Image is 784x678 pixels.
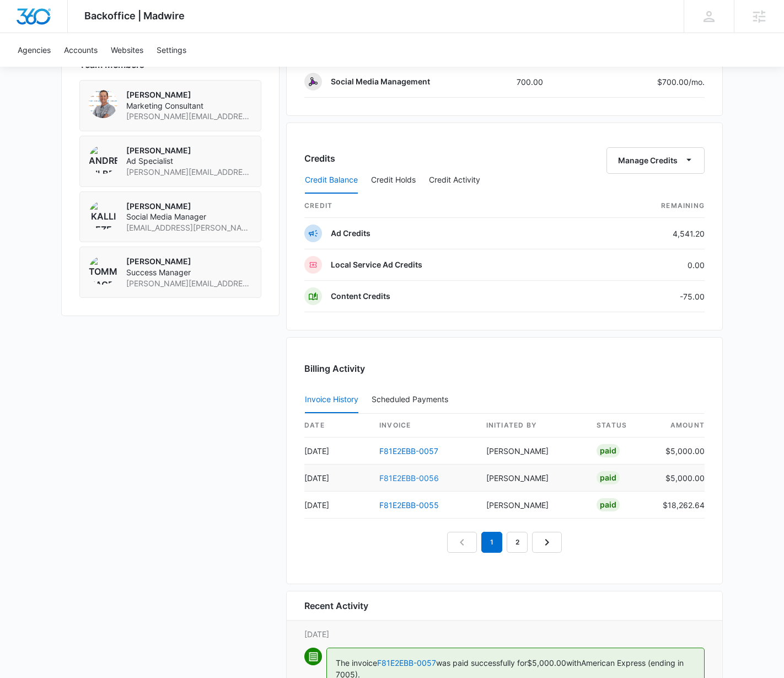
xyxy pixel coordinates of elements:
[304,599,368,612] h6: Recent Activity
[304,152,335,165] h3: Credits
[379,473,439,483] a: F81E2EBB-0056
[508,66,592,98] td: 700.00
[597,498,620,511] div: Paid
[527,658,566,668] span: $5,000.00
[532,532,562,553] a: Next Page
[150,33,193,67] a: Settings
[304,465,370,492] td: [DATE]
[304,492,370,519] td: [DATE]
[126,201,252,212] p: [PERSON_NAME]
[304,194,588,218] th: credit
[104,33,150,67] a: Websites
[477,414,588,437] th: Initiated By
[477,465,588,492] td: [PERSON_NAME]
[370,414,477,437] th: invoice
[304,437,370,465] td: [DATE]
[481,532,502,553] em: 1
[588,194,705,218] th: Remaining
[588,281,705,312] td: -75.00
[304,628,705,640] p: [DATE]
[305,387,358,413] button: Invoice History
[304,362,705,375] h3: Billing Activity
[126,278,252,289] span: [PERSON_NAME][EMAIL_ADDRESS][PERSON_NAME][DOMAIN_NAME]
[11,33,57,67] a: Agencies
[331,76,430,87] p: Social Media Management
[336,658,377,668] span: The invoice
[477,437,588,465] td: [PERSON_NAME]
[84,10,185,22] span: Backoffice | Madwire
[588,218,705,249] td: 4,541.20
[126,256,252,267] p: [PERSON_NAME]
[429,167,480,194] button: Credit Activity
[377,658,436,668] a: F81E2EBB-0057
[379,500,439,510] a: F81E2EBB-0055
[126,111,252,122] span: [PERSON_NAME][EMAIL_ADDRESS][PERSON_NAME][DOMAIN_NAME]
[89,89,117,118] img: Nathan Harr
[689,77,705,87] span: /mo.
[331,228,370,239] p: Ad Credits
[566,658,581,668] span: with
[597,471,620,484] div: Paid
[436,658,527,668] span: was paid successfully for
[126,100,252,111] span: Marketing Consultant
[89,145,117,174] img: Andrew Gilbert
[654,492,705,519] td: $18,262.64
[588,249,705,281] td: 0.00
[588,414,654,437] th: status
[126,89,252,100] p: [PERSON_NAME]
[371,167,416,194] button: Credit Holds
[477,492,588,519] td: [PERSON_NAME]
[126,211,252,222] span: Social Media Manager
[654,414,705,437] th: amount
[372,396,453,403] div: Scheduled Payments
[653,76,705,88] p: $700.00
[126,222,252,233] span: [EMAIL_ADDRESS][PERSON_NAME][DOMAIN_NAME]
[126,267,252,278] span: Success Manager
[654,465,705,492] td: $5,000.00
[126,145,252,156] p: [PERSON_NAME]
[507,532,528,553] a: Page 2
[597,444,620,457] div: Paid
[304,414,370,437] th: date
[89,201,117,229] img: Kalli Pezel
[606,147,705,174] button: Manage Credits
[331,259,422,270] p: Local Service Ad Credits
[379,446,438,456] a: F81E2EBB-0057
[447,532,562,553] nav: Pagination
[331,291,390,302] p: Content Credits
[89,256,117,285] img: Tommy Nagel
[654,437,705,465] td: $5,000.00
[57,33,104,67] a: Accounts
[126,167,252,178] span: [PERSON_NAME][EMAIL_ADDRESS][PERSON_NAME][DOMAIN_NAME]
[126,156,252,167] span: Ad Specialist
[305,167,358,194] button: Credit Balance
